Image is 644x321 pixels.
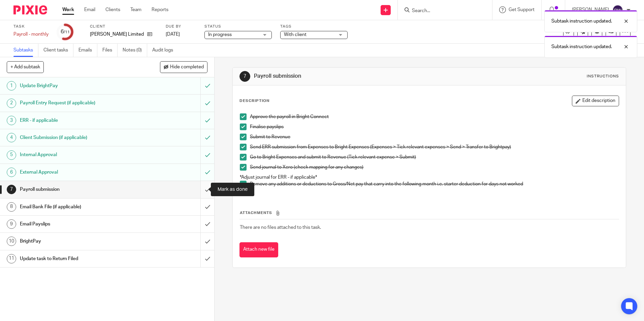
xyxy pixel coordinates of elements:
div: 6 [61,28,70,36]
h1: Update task to Return Filed [20,254,136,264]
a: Team [130,6,141,13]
a: Reports [152,6,168,13]
h1: Email Bank File (if applicable) [20,202,136,212]
p: Remove any additions or deductions to Gross/Net pay that carry into the following month i.e. star... [250,181,618,187]
p: Submit to Revenue [250,134,618,140]
label: Task [13,24,49,29]
div: 9 [7,219,16,229]
a: Work [62,6,74,13]
h1: Internal Approval [20,150,136,160]
p: Send ERR submission from Expenses to Bright Expenses (Expenses > Tick relevant expenses > Send > ... [250,144,618,150]
p: Send journal to Xero (check mapping for any changes) [250,164,618,171]
p: Approve the payroll in Bright Connect [250,113,618,120]
p: [PERSON_NAME] Limited [90,31,144,38]
button: Edit description [572,96,619,106]
p: Subtask instruction updated. [551,18,612,25]
div: 1 [7,81,16,91]
div: Payroll - monthly [13,31,49,38]
div: 4 [7,133,16,142]
a: Emails [78,44,97,57]
div: 2 [7,99,16,108]
div: 8 [7,202,16,212]
div: 3 [7,116,16,125]
a: Files [102,44,118,57]
h1: External Approval [20,167,136,177]
a: Email [84,6,95,13]
span: There are no files attached to this task. [240,225,321,230]
button: Attach new file [239,242,278,257]
a: Notes (0) [123,44,147,57]
div: 7 [7,185,16,194]
div: Instructions [587,74,619,79]
p: Finalise payslips [250,123,618,130]
a: Subtasks [13,44,38,57]
p: Subtask instruction updated. [551,43,612,50]
label: Due by [166,24,196,29]
p: *Adjust journal for ERR - if applicable* [240,174,618,181]
span: In progress [208,32,232,37]
img: Pixie [13,5,47,14]
div: 11 [7,254,16,263]
span: Hide completed [170,65,204,70]
div: 10 [7,237,16,246]
label: Tags [280,24,348,29]
button: Hide completed [160,61,207,73]
div: 6 [7,168,16,177]
label: Status [204,24,272,29]
div: 7 [239,71,250,82]
a: Clients [105,6,120,13]
h1: Payroll submission [254,73,444,80]
label: Client [90,24,157,29]
h1: Email Payslips [20,219,136,229]
span: Attachments [240,211,272,215]
h1: Payroll submission [20,184,136,194]
h1: BrightPay [20,236,136,246]
span: [DATE] [166,32,180,37]
a: Audit logs [152,44,178,57]
span: With client [284,32,307,37]
small: /11 [64,30,70,34]
img: svg%3E [612,5,623,15]
p: Description [239,98,269,104]
p: Go to Bright Expenses and submit to Revenue (Tick relevant expense > Submit) [250,154,618,160]
h1: Client Submission (if applicable) [20,133,136,143]
div: 5 [7,150,16,160]
h1: Payroll Entry Request (if applicable) [20,98,136,108]
a: Client tasks [43,44,73,57]
h1: ERR - if applicable [20,115,136,126]
h1: Update BrightPay [20,81,136,91]
button: + Add subtask [7,61,44,73]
